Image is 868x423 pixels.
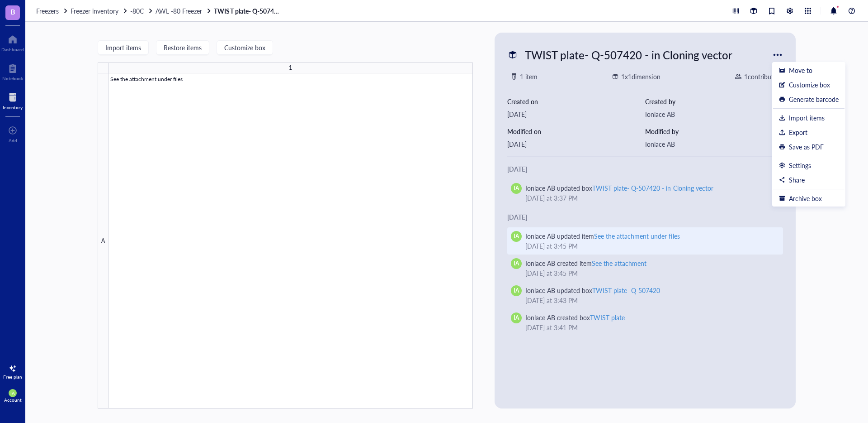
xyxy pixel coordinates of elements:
[507,227,783,255] a: IAIonlace AB updated itemSee the attachment under files[DATE] at 3:45 PM
[789,95,839,103] div: Generate barcode
[3,90,23,110] a: Inventory
[1,47,24,52] div: Dashboard
[525,241,772,251] div: [DATE] at 3:45 PM
[525,312,625,322] div: Ionlace AB created box
[98,40,149,55] button: Import items
[789,66,812,74] div: Move to
[214,7,282,15] a: TWIST plate- Q-507420 - in Cloning vector
[507,309,783,336] a: IAIonlace AB created boxTWIST plate[DATE] at 3:41 PM
[514,232,519,240] span: IA
[507,109,645,119] div: [DATE]
[592,286,660,295] div: TWIST plate- Q-507420
[507,96,645,106] div: Created on
[645,109,783,119] div: Ionlace AB
[98,73,108,409] div: A
[36,7,69,15] a: Freezers
[525,285,660,295] div: Ionlace AB updated box
[525,322,772,332] div: [DATE] at 3:41 PM
[744,72,779,82] div: 1 contributor
[105,44,141,51] span: Import items
[10,390,15,396] span: IA
[525,268,772,278] div: [DATE] at 3:45 PM
[289,62,292,74] div: 1
[525,231,680,241] div: Ionlace AB updated item
[3,374,22,380] div: Free plan
[156,6,202,15] span: AWL -80 Freezer
[525,295,772,305] div: [DATE] at 3:43 PM
[592,259,646,268] div: See the attachment
[590,313,625,322] div: TWIST plate
[507,164,783,174] div: [DATE]
[4,397,22,403] div: Account
[156,40,209,55] button: Restore items
[525,193,772,203] div: [DATE] at 3:37 PM
[521,45,736,64] div: TWIST plate- Q-507420 - in Cloning vector
[3,105,23,110] div: Inventory
[789,161,811,169] div: Settings
[514,260,519,268] span: IA
[2,76,23,81] div: Notebook
[130,6,144,15] span: -80C
[525,258,646,268] div: Ionlace AB created item
[645,96,783,106] div: Created by
[514,287,519,295] span: IA
[10,6,15,17] span: B
[2,61,23,81] a: Notebook
[520,72,538,82] div: 1 item
[36,6,59,15] span: Freezers
[789,128,807,136] div: Export
[594,231,679,240] div: See the attachment under files
[164,44,202,51] span: Restore items
[130,7,212,15] a: -80CAWL -80 Freezer
[507,126,645,136] div: Modified on
[645,139,783,149] div: Ionlace AB
[789,114,825,122] div: Import items
[789,176,805,184] div: Share
[71,6,118,15] span: Freezer inventory
[621,72,660,82] div: 1 x 1 dimension
[789,194,822,202] div: Archive box
[525,183,713,193] div: Ionlace AB updated box
[507,212,783,222] div: [DATE]
[9,138,17,143] div: Add
[1,32,24,52] a: Dashboard
[507,179,783,207] a: IAIonlace AB updated boxTWIST plate- Q-507420 - in Cloning vector[DATE] at 3:37 PM
[71,7,128,15] a: Freezer inventory
[217,40,273,55] button: Customize box
[789,143,824,151] div: Save as PDF
[645,126,783,136] div: Modified by
[224,44,265,51] span: Customize box
[789,81,830,89] div: Customize box
[507,255,783,282] a: IAIonlace AB created itemSee the attachment[DATE] at 3:45 PM
[507,139,645,149] div: [DATE]
[592,183,713,192] div: TWIST plate- Q-507420 - in Cloning vector
[507,282,783,309] a: IAIonlace AB updated boxTWIST plate- Q-507420[DATE] at 3:43 PM
[514,184,519,192] span: IA
[514,314,519,322] span: IA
